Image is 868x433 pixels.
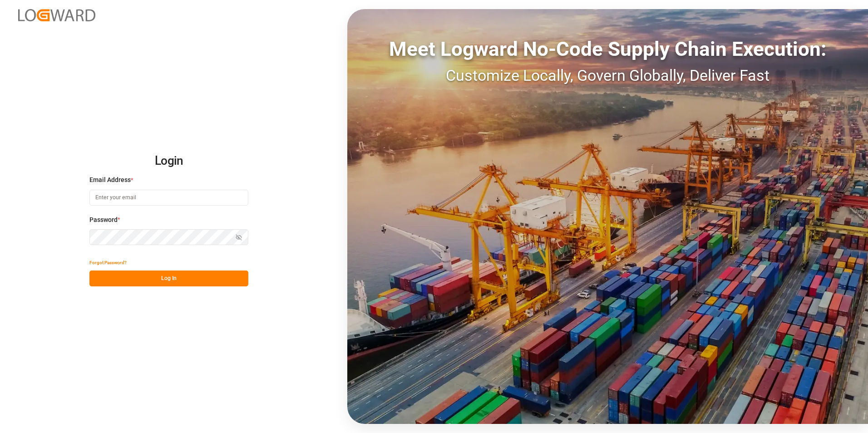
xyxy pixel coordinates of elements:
[347,64,868,87] div: Customize Locally, Govern Globally, Deliver Fast
[89,255,127,271] button: Forgot Password?
[89,271,248,286] button: Log In
[89,215,118,225] span: Password
[89,147,248,176] h2: Login
[347,34,868,64] div: Meet Logward No-Code Supply Chain Execution:
[89,175,131,185] span: Email Address
[18,9,95,21] img: Logward_new_orange.png
[89,190,248,206] input: Enter your email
